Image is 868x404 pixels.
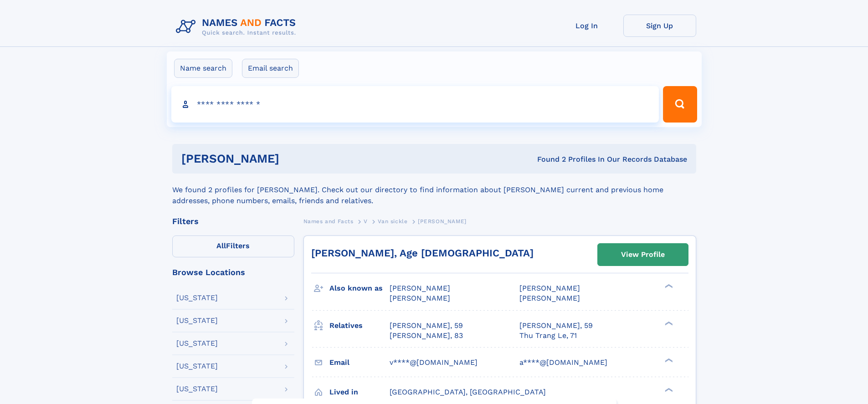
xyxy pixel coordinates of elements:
[408,154,687,164] div: Found 2 Profiles In Our Records Database
[519,321,593,331] a: [PERSON_NAME], 59
[378,218,407,225] span: Van sickle
[663,86,697,123] button: Search Button
[663,357,673,363] div: ❯
[329,318,390,333] h3: Relatives
[550,15,623,37] a: Log In
[663,387,673,393] div: ❯
[329,281,390,296] h3: Also known as
[623,15,696,37] a: Sign Up
[621,244,665,265] div: View Profile
[172,174,696,206] div: We found 2 profiles for [PERSON_NAME]. Check out our directory to find information about [PERSON_...
[172,235,294,257] label: Filters
[176,340,218,347] div: [US_STATE]
[181,153,408,164] h1: [PERSON_NAME]
[390,331,463,341] a: [PERSON_NAME], 83
[171,86,659,123] input: search input
[176,294,218,302] div: [US_STATE]
[364,218,368,225] span: V
[663,283,673,289] div: ❯
[519,284,580,292] span: [PERSON_NAME]
[390,388,546,396] span: [GEOGRAPHIC_DATA], [GEOGRAPHIC_DATA]
[172,217,294,225] div: Filters
[329,384,390,400] h3: Lived in
[519,331,577,341] a: Thu Trang Le, 71
[390,321,463,331] a: [PERSON_NAME], 59
[176,363,218,370] div: [US_STATE]
[216,241,226,250] span: All
[176,385,218,393] div: [US_STATE]
[390,284,450,292] span: [PERSON_NAME]
[663,320,673,326] div: ❯
[311,247,534,259] a: [PERSON_NAME], Age [DEMOGRAPHIC_DATA]
[174,59,232,78] label: Name search
[172,15,303,39] img: Logo Names and Facts
[378,215,407,227] a: Van sickle
[176,317,218,324] div: [US_STATE]
[242,59,299,78] label: Email search
[519,294,580,302] span: [PERSON_NAME]
[418,218,467,225] span: [PERSON_NAME]
[390,294,450,302] span: [PERSON_NAME]
[329,355,390,370] h3: Email
[598,244,688,266] a: View Profile
[172,268,294,276] div: Browse Locations
[364,215,368,227] a: V
[303,215,354,227] a: Names and Facts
